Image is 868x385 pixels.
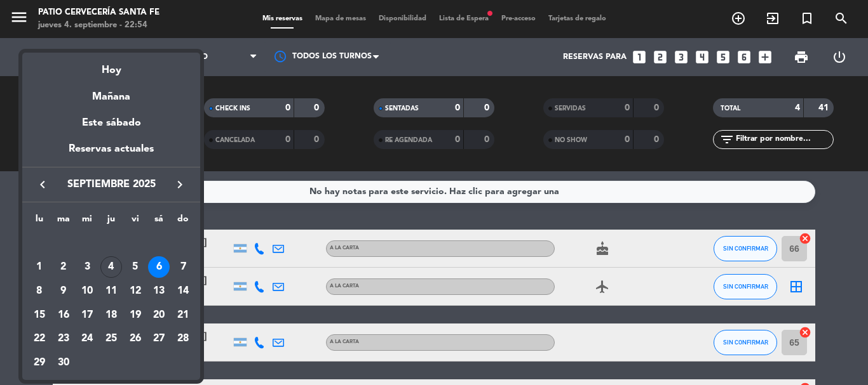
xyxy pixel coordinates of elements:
td: 5 de septiembre de 2025 [123,256,147,280]
div: Este sábado [22,105,200,141]
td: 4 de septiembre de 2025 [99,256,123,280]
td: 10 de septiembre de 2025 [75,279,99,303]
div: 7 [172,256,194,278]
td: 29 de septiembre de 2025 [27,351,51,375]
td: 21 de septiembre de 2025 [171,303,195,327]
div: 20 [148,304,170,326]
td: 12 de septiembre de 2025 [123,279,147,303]
td: 9 de septiembre de 2025 [51,279,76,303]
div: 12 [125,280,146,302]
th: martes [51,212,76,232]
th: viernes [123,212,147,232]
td: 6 de septiembre de 2025 [147,256,172,280]
div: 5 [125,256,146,278]
div: 9 [53,280,74,302]
td: 19 de septiembre de 2025 [123,303,147,327]
div: 29 [29,352,50,374]
button: keyboard_arrow_right [168,176,191,193]
td: 28 de septiembre de 2025 [171,327,195,351]
i: keyboard_arrow_right [172,177,187,192]
div: Reservas actuales [22,141,200,167]
td: 3 de septiembre de 2025 [75,256,99,280]
td: 1 de septiembre de 2025 [27,256,51,280]
span: septiembre 2025 [54,176,168,193]
div: 8 [29,280,50,302]
div: Mañana [22,79,200,105]
div: 3 [76,256,98,278]
td: 15 de septiembre de 2025 [27,303,51,327]
div: 27 [148,329,170,350]
div: 23 [53,329,74,350]
td: 17 de septiembre de 2025 [75,303,99,327]
td: 11 de septiembre de 2025 [99,279,123,303]
div: 6 [148,256,170,278]
div: 21 [172,304,194,326]
div: Hoy [22,53,200,79]
td: 30 de septiembre de 2025 [51,351,76,375]
td: 26 de septiembre de 2025 [123,327,147,351]
div: 14 [172,280,194,302]
div: 25 [100,329,122,350]
td: 14 de septiembre de 2025 [171,279,195,303]
div: 30 [53,352,74,374]
th: domingo [171,212,195,232]
td: 20 de septiembre de 2025 [147,303,172,327]
td: 16 de septiembre de 2025 [51,303,76,327]
div: 22 [29,329,50,350]
div: 13 [148,280,170,302]
div: 19 [125,304,146,326]
div: 26 [125,329,146,350]
td: 23 de septiembre de 2025 [51,327,76,351]
td: 7 de septiembre de 2025 [171,256,195,280]
i: keyboard_arrow_left [35,177,50,192]
th: jueves [99,212,123,232]
div: 17 [76,304,98,326]
td: 24 de septiembre de 2025 [75,327,99,351]
td: 18 de septiembre de 2025 [99,303,123,327]
div: 1 [29,256,50,278]
th: lunes [27,212,51,232]
td: 13 de septiembre de 2025 [147,279,172,303]
div: 2 [53,256,74,278]
td: 22 de septiembre de 2025 [27,327,51,351]
div: 24 [76,329,98,350]
div: 18 [100,304,122,326]
td: 8 de septiembre de 2025 [27,279,51,303]
td: 25 de septiembre de 2025 [99,327,123,351]
div: 16 [53,304,74,326]
td: 2 de septiembre de 2025 [51,256,76,280]
button: keyboard_arrow_left [31,176,54,193]
div: 11 [100,280,122,302]
div: 10 [76,280,98,302]
th: miércoles [75,212,99,232]
th: sábado [147,212,172,232]
div: 15 [29,304,50,326]
div: 4 [100,256,122,278]
div: 28 [172,329,194,350]
td: SEP. [27,232,195,256]
td: 27 de septiembre de 2025 [147,327,172,351]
